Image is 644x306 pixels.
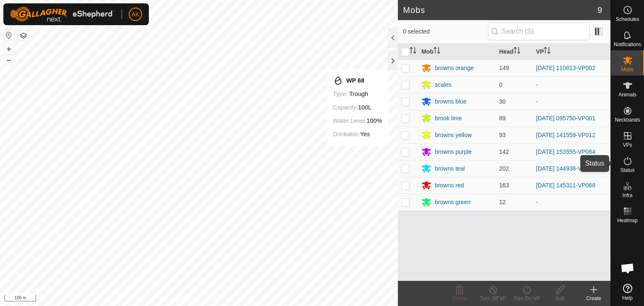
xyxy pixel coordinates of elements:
span: 142 [499,148,509,155]
a: Contact Us [207,295,232,303]
span: 0 [499,81,503,88]
td: - [533,76,610,93]
a: [DATE] 144938-VP063 [536,165,595,172]
span: AK [132,10,140,19]
div: Create [577,295,610,302]
div: browns teal [435,164,465,173]
div: browns blue [435,97,467,106]
span: Animals [618,92,636,97]
a: [DATE] 145311-VP068 [536,182,595,189]
span: 12 [499,199,506,205]
th: Mob [418,44,496,60]
button: – [4,55,14,65]
div: browns purple [435,148,472,156]
div: browns green [435,198,470,207]
span: 9 [597,4,602,16]
span: Mobs [621,67,634,72]
h2: Mobs [403,5,597,15]
button: Reset Map [4,30,14,40]
span: 202 [499,165,509,172]
label: Type: [333,91,348,97]
div: brook lime [435,114,462,123]
a: Help [611,280,644,304]
span: Notifications [614,42,641,47]
p-sorticon: Activate to sort [544,48,551,55]
div: Yes [333,129,382,139]
th: VP [533,44,610,60]
label: Drinkable: [333,131,360,137]
span: 89 [499,115,506,122]
p-sorticon: Activate to sort [434,48,440,55]
div: browns orange [435,64,474,73]
span: 30 [499,98,506,105]
span: Infra [622,193,632,198]
span: Delete [452,296,467,301]
button: Map Layers [18,31,29,41]
button: + [4,44,14,54]
span: Heatmap [617,218,638,223]
div: Turn Off VP [476,295,510,302]
span: Schedules [615,17,639,22]
span: trough [349,91,368,97]
p-sorticon: Activate to sort [410,48,416,55]
label: Capacity: [333,104,358,111]
div: 100L [333,102,382,112]
th: Head [496,44,533,60]
a: [DATE] 153555-VP064 [536,148,595,155]
div: browns yellow [435,131,472,140]
span: 93 [499,132,506,138]
div: WP 68 [333,75,382,86]
span: 149 [499,65,509,71]
label: Water Level: [333,117,366,124]
div: browns red [435,181,464,190]
p-sorticon: Activate to sort [514,48,520,55]
span: Help [622,296,633,301]
span: 0 selected [403,27,488,36]
div: Edit [543,295,577,302]
div: Open chat [615,256,640,281]
input: Search (S) [488,23,589,40]
td: - [533,194,610,210]
span: Status [620,168,634,173]
div: scales [435,80,452,89]
span: VPs [623,143,632,148]
img: Gallagher Logo [10,7,115,22]
span: 163 [499,182,509,189]
span: Neckbands [615,117,640,122]
a: [DATE] 141559-VP012 [536,132,595,138]
a: Privacy Policy [166,295,197,303]
td: - [533,93,610,110]
div: 100% [333,116,382,126]
div: Turn On VP [510,295,543,302]
a: [DATE] 110813-VP002 [536,65,595,71]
